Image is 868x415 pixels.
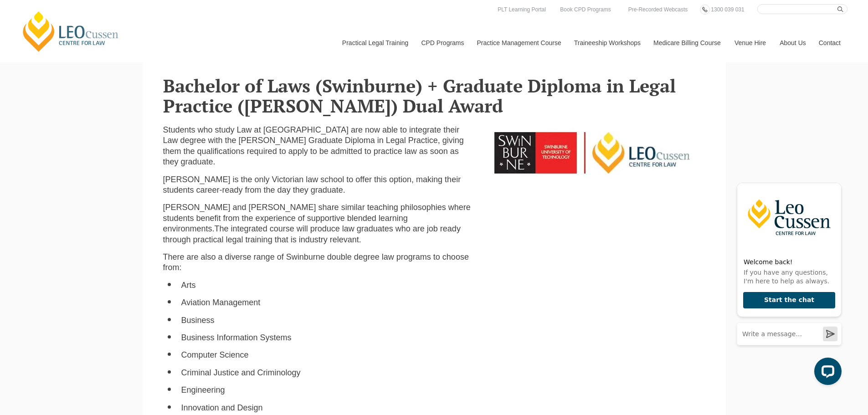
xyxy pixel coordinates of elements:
[181,315,474,326] li: Business
[163,125,464,166] span: Students who study Law at [GEOGRAPHIC_DATA] are now able to integrate their Law degree with the [...
[215,224,429,233] span: The integrated course will produce law graduates who are j
[181,297,474,308] li: Aviation Management
[470,23,567,62] a: Practice Management Course
[181,368,474,378] li: Criminal Justice and Criminology
[414,23,470,62] a: CPD Programs
[181,403,474,413] li: Innovation and Design
[181,333,474,343] li: Business Information Systems
[163,214,408,233] span: tudents benefit from the experience of supportive blended learning environments.
[181,385,474,395] li: Engineering
[773,23,812,62] a: About Us
[21,10,121,53] a: [PERSON_NAME] Centre for Law
[647,23,728,62] a: Medicare Billing Course
[729,165,845,392] iframe: LiveChat chat widget
[812,23,847,62] a: Contact
[335,23,415,62] a: Practical Legal Training
[711,6,744,13] span: 1300 039 031
[163,76,705,116] h2: Bachelor of Laws (Swinburne) + Graduate Diploma in Legal Practice ([PERSON_NAME]) Dual Award
[567,23,647,62] a: Traineeship Workshops
[163,224,461,244] span: ob ready through practical legal training that is industry relevant.
[181,350,474,360] li: Computer Science
[163,203,471,222] span: [PERSON_NAME] and [PERSON_NAME] share similar teaching philosophies where s
[728,23,773,62] a: Venue Hire
[558,5,613,15] a: Book CPD Programs
[626,5,690,15] a: Pre-Recorded Webcasts
[181,280,474,291] li: Arts
[163,252,469,272] span: There are also a diverse range of Swinburne double degree law programs to choose from:
[495,5,548,15] a: PLT Learning Portal
[709,5,746,15] a: 1300 039 031
[163,175,461,195] span: [PERSON_NAME] is the only Victorian law school to offer this option, making their students career...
